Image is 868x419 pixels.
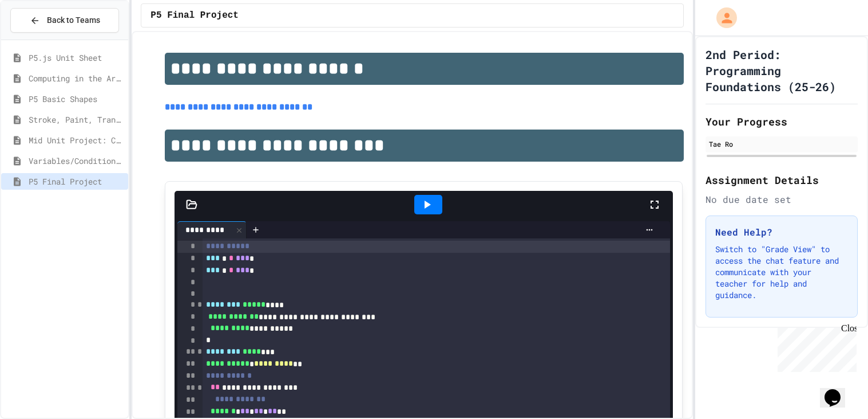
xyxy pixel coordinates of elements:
[709,139,854,149] div: Tae Ro
[29,113,124,126] span: Stroke, Paint, Transparency
[820,373,857,408] iframe: chat widget
[150,9,239,22] span: P5 Final Project
[704,5,740,31] div: My Account
[773,323,857,372] iframe: chat widget
[706,172,858,188] h2: Assignment Details
[29,93,124,105] span: P5 Basic Shapes
[706,113,858,130] h2: Your Progress
[706,46,858,95] h1: 2nd Period: Programming Foundations (25-26)
[29,134,124,146] span: Mid Unit Project: Creature Art
[29,155,124,167] span: Variables/Conditionals/Animation
[47,14,100,26] span: Back to Teams
[29,52,124,64] span: P5.js Unit Sheet
[29,175,124,187] span: P5 Final Project
[10,8,119,33] button: Back to Teams
[5,5,79,73] div: Chat with us now!Close
[706,193,858,206] div: No due date set
[715,244,848,301] p: Switch to "Grade View" to access the chat feature and communicate with your teacher for help and ...
[29,72,124,84] span: Computing in the Arts
[715,225,848,239] h3: Need Help?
